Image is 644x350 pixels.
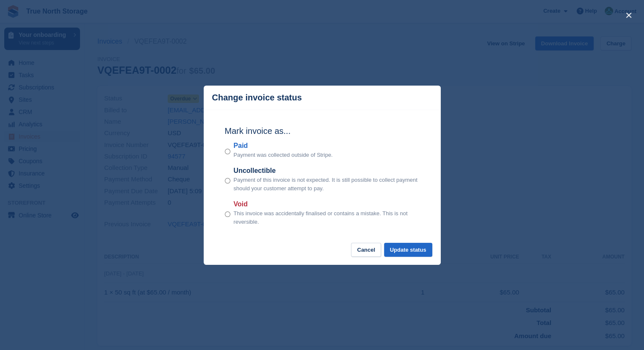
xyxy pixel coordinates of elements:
p: Payment was collected outside of Stripe. [234,151,333,159]
label: Uncollectible [234,166,420,176]
button: Update status [384,243,432,257]
p: Payment of this invoice is not expected. It is still possible to collect payment should your cust... [234,176,420,192]
h2: Mark invoice as... [225,125,420,137]
p: This invoice was accidentally finalised or contains a mistake. This is not reversible. [234,209,420,226]
button: close [622,8,636,22]
button: Cancel [351,243,381,257]
p: Change invoice status [212,93,302,103]
label: Void [234,199,420,209]
label: Paid [234,141,333,151]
